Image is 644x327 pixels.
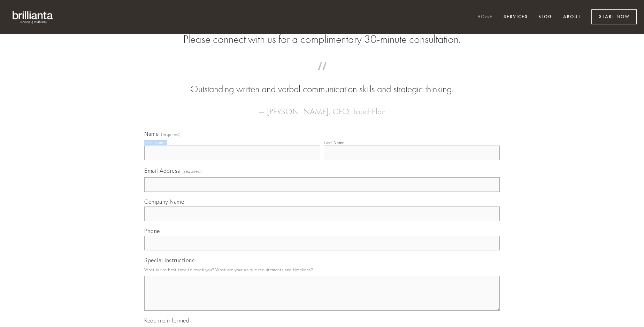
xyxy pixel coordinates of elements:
[7,7,59,27] img: brillianta - research, strategy, marketing
[144,265,500,274] p: What is the best time to reach you? What are your unique requirements and timelines?
[534,11,557,23] a: Blog
[591,9,637,24] a: Start Now
[183,166,202,176] span: (required)
[324,140,345,145] div: Last Name
[144,227,160,234] span: Phone
[144,130,159,137] span: Name
[473,11,497,23] a: Home
[144,198,184,205] span: Company Name
[559,11,585,23] a: About
[144,257,194,264] span: Special Instructions
[161,132,181,137] span: (required)
[144,317,189,324] span: Keep me informed
[144,167,180,174] span: Email Address
[155,96,489,118] figcaption: — [PERSON_NAME], CEO, TouchPlan
[144,140,166,145] div: First Name
[155,69,489,83] span: “
[499,11,532,23] a: Services
[155,69,489,96] blockquote: Outstanding written and verbal communication skills and strategic thinking.
[144,33,500,46] h2: Please connect with us for a complimentary 30-minute consultation.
